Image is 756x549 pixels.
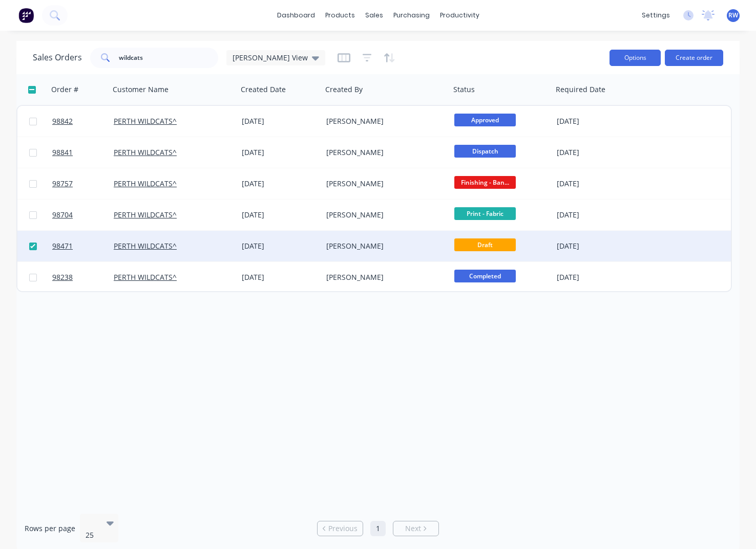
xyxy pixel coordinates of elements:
[556,84,605,95] div: Required Date
[326,210,440,220] div: [PERSON_NAME]
[114,179,177,188] a: PERTH WILDCATS^
[557,210,638,220] div: [DATE]
[86,530,98,540] div: 25
[241,84,286,95] div: Created Date
[52,168,114,199] a: 98757
[114,272,177,282] a: PERTH WILDCATS^
[728,11,738,20] span: RW
[557,179,638,189] div: [DATE]
[242,272,318,282] div: [DATE]
[233,52,308,63] span: [PERSON_NAME] View
[557,147,638,158] div: [DATE]
[360,8,388,23] div: sales
[52,116,73,126] span: 98842
[388,8,435,23] div: purchasing
[326,272,440,282] div: [PERSON_NAME]
[326,147,440,158] div: [PERSON_NAME]
[52,106,114,137] a: 98842
[393,523,438,534] a: Next page
[454,145,516,158] span: Dispatch
[318,523,363,534] a: Previous page
[325,84,363,95] div: Created By
[313,521,443,536] ul: Pagination
[454,176,516,189] span: Finishing - Ban...
[453,84,475,95] div: Status
[665,50,723,66] button: Create order
[242,210,318,220] div: [DATE]
[326,241,440,251] div: [PERSON_NAME]
[272,8,320,23] a: dashboard
[52,179,73,189] span: 98757
[557,116,638,126] div: [DATE]
[326,116,440,126] div: [PERSON_NAME]
[52,210,73,220] span: 98704
[435,8,485,23] div: productivity
[114,147,177,157] a: PERTH WILDCATS^
[328,523,358,534] span: Previous
[52,137,114,168] a: 98841
[370,521,386,536] a: Page 1 is your current page
[454,270,516,282] span: Completed
[52,147,73,158] span: 98841
[25,523,75,534] span: Rows per page
[114,116,177,126] a: PERTH WILDCATS^
[51,84,78,95] div: Order #
[242,116,318,126] div: [DATE]
[242,147,318,158] div: [DATE]
[18,8,34,23] img: Factory
[454,114,516,126] span: Approved
[405,523,421,534] span: Next
[52,231,114,261] a: 98471
[52,262,114,293] a: 98238
[557,241,638,251] div: [DATE]
[52,241,73,251] span: 98471
[610,50,661,66] button: Options
[114,210,177,219] a: PERTH WILDCATS^
[114,241,177,251] a: PERTH WILDCATS^
[454,207,516,220] span: Print - Fabric
[242,241,318,251] div: [DATE]
[557,272,638,282] div: [DATE]
[52,272,73,282] span: 98238
[119,48,219,68] input: Search...
[637,8,675,23] div: settings
[320,8,360,23] div: products
[326,179,440,189] div: [PERSON_NAME]
[454,238,516,251] span: Draft
[113,84,169,95] div: Customer Name
[242,179,318,189] div: [DATE]
[33,53,82,62] h1: Sales Orders
[52,200,114,230] a: 98704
